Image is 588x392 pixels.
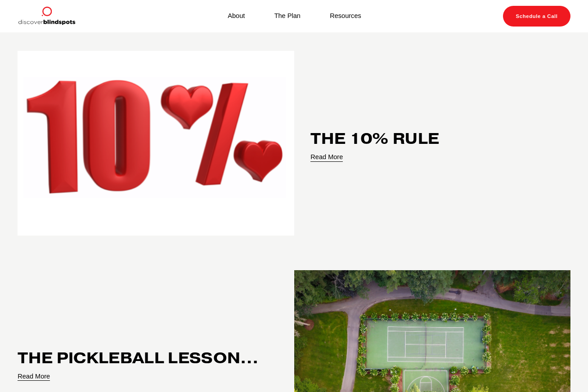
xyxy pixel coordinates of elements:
[310,152,343,163] a: Read More
[18,51,294,236] img: the 10% Rule
[18,6,75,27] img: Discover Blind Spots
[330,10,361,22] a: Resources
[228,10,245,22] a: About
[18,371,50,382] a: Read More
[18,348,258,368] a: The pickleball lesson…
[274,10,301,22] a: The Plan
[503,6,570,27] a: Schedule a Call
[310,129,439,148] a: the 10% Rule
